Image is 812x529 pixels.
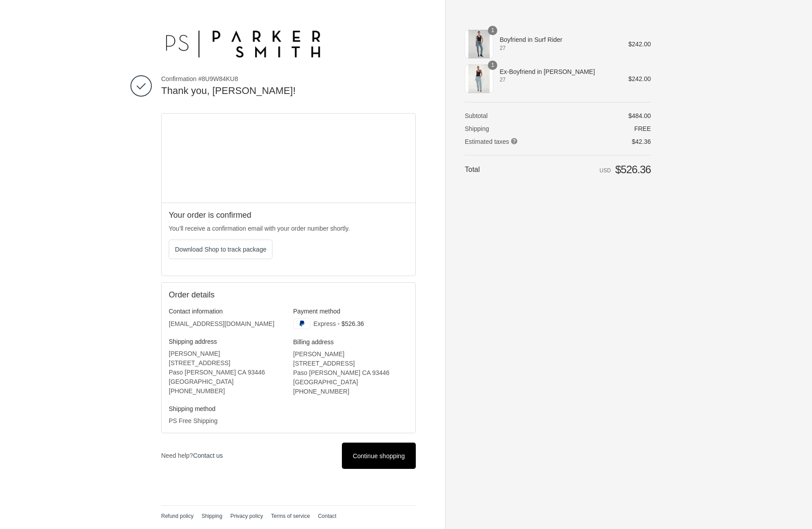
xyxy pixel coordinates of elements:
span: Express [313,320,336,327]
span: - $526.36 [337,320,364,327]
span: $484.00 [628,112,651,119]
h3: Contact information [169,307,284,315]
h2: Thank you, [PERSON_NAME]! [161,85,416,98]
span: Total [465,166,480,173]
h3: Shipping method [169,405,284,413]
address: [PERSON_NAME] [STREET_ADDRESS] Paso [PERSON_NAME] CA 93446 [GEOGRAPHIC_DATA] ‎[PHONE_NUMBER] [293,350,409,396]
a: Continue shopping [342,443,416,469]
a: Contact us [193,452,223,459]
div: Google map displaying pin point of shipping address: Paso Robles, California [162,114,415,203]
h3: Shipping address [169,338,284,346]
span: Continue shopping [353,452,405,460]
th: Subtotal [465,112,551,120]
p: Need help? [161,451,223,460]
span: 1 [488,61,497,70]
iframe: Google map displaying pin point of shipping address: Paso Robles, California [162,114,416,203]
a: Terms of service [271,513,310,519]
span: Ex-Boyfriend in [PERSON_NAME] [499,68,616,76]
span: $242.00 [628,41,651,48]
span: Download Shop to track package [175,246,266,253]
span: 27 [499,76,616,84]
a: Privacy policy [230,513,263,519]
h2: Order details [169,290,288,300]
button: Download Shop to track package [169,240,272,259]
a: Refund policy [161,513,194,519]
p: PS Free Shipping [169,416,284,426]
a: Contact [318,513,336,519]
span: 1 [488,26,497,35]
th: Estimated taxes [465,133,551,146]
bdo: [EMAIL_ADDRESS][DOMAIN_NAME] [169,320,274,327]
h3: Billing address [293,338,409,346]
h3: Payment method [293,307,409,315]
a: Shipping [202,513,223,519]
p: You’ll receive a confirmation email with your order number shortly. [169,224,408,233]
span: Boyfriend in Surf Rider [499,36,616,44]
span: Shipping [465,125,489,132]
span: Free [634,125,651,132]
img: Parker Smith [161,25,323,61]
span: $42.36 [632,138,651,145]
span: $242.00 [628,75,651,82]
span: USD [600,167,611,174]
span: 27 [499,44,616,52]
h2: Your order is confirmed [169,210,408,220]
span: Confirmation #8U9W84KU8 [161,75,416,83]
address: [PERSON_NAME] [STREET_ADDRESS] Paso [PERSON_NAME] CA 93446 [GEOGRAPHIC_DATA] ‎[PHONE_NUMBER] [169,349,284,396]
span: $526.36 [615,163,651,175]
